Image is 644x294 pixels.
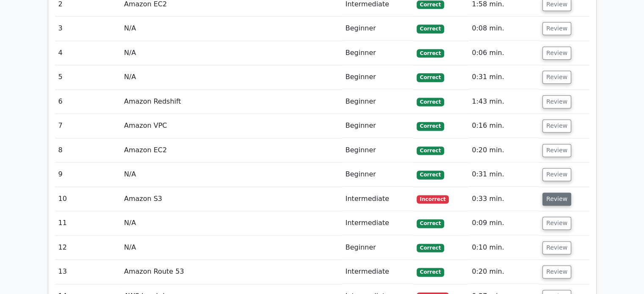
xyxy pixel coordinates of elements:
span: Incorrect [417,195,449,203]
button: Review [542,47,571,60]
td: 0:31 min. [468,65,539,89]
td: 7 [55,114,121,138]
td: N/A [121,65,342,89]
td: N/A [121,16,342,41]
td: 5 [55,65,121,89]
span: Correct [417,73,444,82]
td: 3 [55,16,121,41]
td: Intermediate [342,260,413,284]
td: N/A [121,211,342,235]
span: Correct [417,219,444,228]
td: 0:08 min. [468,16,539,41]
td: 13 [55,260,121,284]
td: 1:43 min. [468,90,539,114]
button: Review [542,95,571,108]
td: 0:20 min. [468,138,539,162]
button: Review [542,241,571,254]
td: 0:06 min. [468,41,539,65]
td: 12 [55,236,121,260]
td: Amazon Redshift [121,90,342,114]
span: Correct [417,98,444,106]
td: 11 [55,211,121,235]
button: Review [542,192,571,206]
span: Correct [417,170,444,179]
td: Amazon Route 53 [121,260,342,284]
td: Beginner [342,41,413,65]
td: Beginner [342,138,413,162]
td: 8 [55,138,121,162]
button: Review [542,265,571,278]
td: Beginner [342,236,413,260]
td: N/A [121,41,342,65]
button: Review [542,119,571,132]
span: Correct [417,244,444,252]
td: Intermediate [342,187,413,211]
span: Correct [417,146,444,155]
td: 0:16 min. [468,114,539,138]
td: 6 [55,90,121,114]
span: Correct [417,268,444,276]
td: Amazon VPC [121,114,342,138]
span: Correct [417,122,444,130]
td: Amazon EC2 [121,138,342,162]
td: 0:31 min. [468,162,539,187]
button: Review [542,22,571,35]
td: Amazon S3 [121,187,342,211]
td: 0:09 min. [468,211,539,235]
td: Beginner [342,65,413,89]
td: Beginner [342,16,413,41]
td: Beginner [342,162,413,187]
button: Review [542,168,571,181]
td: 0:33 min. [468,187,539,211]
span: Correct [417,49,444,58]
td: 4 [55,41,121,65]
td: 0:10 min. [468,236,539,260]
td: N/A [121,162,342,187]
button: Review [542,217,571,230]
td: Beginner [342,114,413,138]
span: Correct [417,25,444,33]
td: 9 [55,162,121,187]
span: Correct [417,0,444,9]
td: 10 [55,187,121,211]
td: 0:20 min. [468,260,539,284]
td: Intermediate [342,211,413,235]
button: Review [542,144,571,157]
td: N/A [121,236,342,260]
td: Beginner [342,90,413,114]
button: Review [542,71,571,84]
